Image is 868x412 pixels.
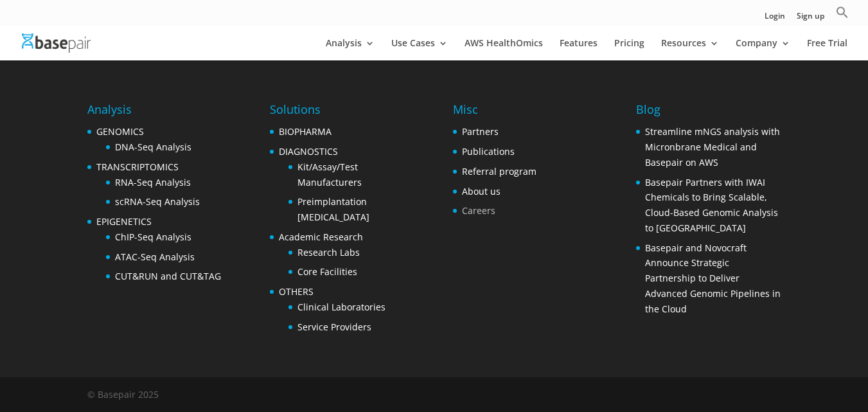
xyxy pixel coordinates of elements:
a: Free Trial [807,39,847,60]
a: Academic Research [279,231,363,243]
a: Publications [462,145,515,157]
a: Partners [462,125,499,138]
a: Basepair Partners with IWAI Chemicals to Bring Scalable, Cloud-Based Genomic Analysis to [GEOGRAP... [645,176,778,234]
a: Clinical Laboratories [297,301,385,313]
a: Search Icon Link [836,6,849,26]
a: RNA-Seq Analysis [115,176,191,188]
h4: Solutions [270,101,414,124]
a: ATAC-Seq Analysis [115,251,195,263]
iframe: Drift Widget Chat Controller [804,348,853,397]
a: Research Labs [297,246,360,258]
a: GENOMICS [96,125,144,138]
a: Careers [462,204,495,217]
a: Resources [661,39,719,60]
a: CUT&RUN and CUT&TAG [115,270,221,282]
a: About us [462,185,500,197]
a: BIOPHARMA [279,125,332,138]
a: EPIGENETICS [96,215,152,228]
a: DNA-Seq Analysis [115,141,191,153]
a: ChIP-Seq Analysis [115,231,191,243]
a: TRANSCRIPTOMICS [96,161,179,173]
a: Analysis [326,39,375,60]
a: AWS HealthOmics [465,39,543,60]
a: Pricing [614,39,644,60]
a: Core Facilities [297,265,357,278]
a: Referral program [462,165,536,177]
h4: Analysis [87,101,221,124]
img: Basepair [22,33,91,52]
a: Streamline mNGS analysis with Micronbrane Medical and Basepair on AWS [645,125,780,168]
a: Basepair and Novocraft Announce Strategic Partnership to Deliver Advanced Genomic Pipelines in th... [645,242,781,315]
a: Kit/Assay/Test Manufacturers [297,161,362,188]
a: Preimplantation [MEDICAL_DATA] [297,195,369,223]
a: scRNA-Seq Analysis [115,195,200,208]
a: Company [736,39,790,60]
a: Login [765,12,785,26]
a: OTHERS [279,285,314,298]
a: Sign up [797,12,824,26]
h4: Blog [636,101,781,124]
h4: Misc [453,101,536,124]
svg: Search [836,6,849,19]
a: DIAGNOSTICS [279,145,338,157]
a: Features [560,39,598,60]
a: Use Cases [391,39,448,60]
a: Service Providers [297,321,371,333]
div: © Basepair 2025 [87,387,159,409]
